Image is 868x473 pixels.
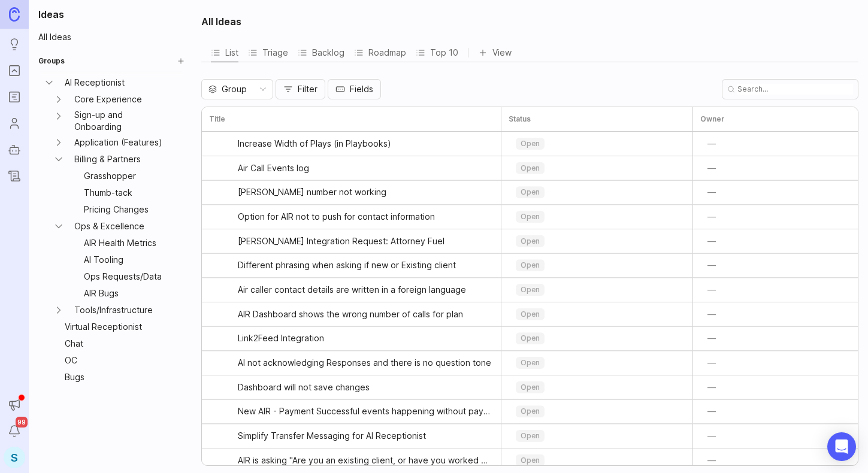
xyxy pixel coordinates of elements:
[328,79,381,99] button: Fields
[38,56,65,66] h2: Groups
[700,257,723,274] button: —
[238,326,494,350] a: Link2Feed Integration
[707,235,716,247] span: —
[707,211,716,223] span: —
[248,44,288,61] div: Triage
[707,357,716,369] span: —
[354,44,406,61] div: Roadmap
[700,306,723,323] button: —
[201,79,273,99] div: toggle menu
[248,43,288,62] button: Triage
[509,280,685,299] div: toggle menu
[238,308,463,320] span: AIR Dashboard shows the wrong number of calls for plan
[298,44,344,61] div: Backlog
[354,43,406,62] div: Roadmap
[521,431,540,441] p: open
[60,319,173,335] a: Virtual Receptionist
[700,354,723,371] button: —
[4,34,25,55] a: Ideas
[201,14,241,29] h2: All Ideas
[700,452,723,469] button: —
[707,430,716,442] span: —
[211,43,238,62] div: List
[60,369,173,386] a: Bugs
[4,113,25,134] a: Users
[238,448,494,472] a: AIR is asking "Are you an existing client, or have you worked with us before?"
[509,426,685,445] div: toggle menu
[48,91,69,108] button: Core Experience expand
[79,285,173,302] a: AIR Bugs
[16,417,28,427] span: 99
[521,236,540,246] p: open
[60,335,173,352] a: Chat
[238,430,426,442] span: Simplify Transfer Messaging for AI Receptionist
[521,163,540,173] p: open
[521,212,540,222] p: open
[238,138,391,150] span: Increase Width of Plays (in Playbooks)
[69,91,173,108] a: Core Experience
[521,310,540,319] p: open
[707,381,716,393] span: —
[298,43,344,62] button: Backlog
[34,29,189,46] a: All Ideas
[69,218,173,235] a: Ops & Excellence
[238,180,494,204] a: [PERSON_NAME] number not working
[700,184,723,201] button: —
[509,353,685,372] div: toggle menu
[48,134,69,151] button: Application (Features) expand
[509,114,531,124] h3: Status
[79,235,173,251] a: AIR Health Metrics
[60,74,173,91] a: AI Receptionist
[48,218,69,235] button: Ops & Excellence expand
[48,151,69,168] button: Billing & Partners expand
[173,53,189,69] button: Create Group
[416,43,458,62] button: Top 10
[238,357,491,369] span: AI not acknowledging Responses and there is no question tone
[238,375,494,399] a: Dashboard will not save changes
[69,108,173,134] a: Sign-up and Onboarding
[707,186,716,198] span: —
[707,259,716,271] span: —
[48,108,69,134] button: Sign-up and Onboarding expand
[700,403,723,420] button: —
[238,235,444,247] span: [PERSON_NAME] Integration Request: Attorney Fuel
[79,201,173,218] a: Pricing Changes
[509,232,685,251] div: toggle menu
[238,381,370,393] span: Dashboard will not save changes
[211,44,238,61] div: List
[79,184,173,201] a: Thumb-tack
[707,162,716,174] span: —
[253,84,273,94] svg: toggle icon
[238,156,494,180] a: Air Call Events log
[238,259,456,271] span: Different phrasing when asking if new or Existing client
[9,7,20,21] img: Canny Home
[4,139,25,160] a: Autopilot
[509,256,685,275] div: toggle menu
[700,281,723,298] button: —
[700,330,723,347] button: —
[509,183,685,202] div: toggle menu
[521,358,540,368] p: open
[79,251,173,268] a: AI Tooling
[509,134,685,153] div: toggle menu
[238,162,309,174] span: Air Call Events log
[48,302,69,319] button: Tools/Infrastructure expand
[700,427,723,444] button: —
[700,208,723,225] button: —
[700,160,723,177] button: —
[238,278,494,302] a: Air caller contact details are written in a foreign language
[209,114,225,124] h3: Title
[238,454,494,466] span: AIR is asking "Are you an existing client, or have you worked with us before?"
[700,135,723,152] button: —
[700,379,723,396] button: —
[416,44,458,61] div: Top 10
[521,285,540,295] p: open
[509,159,685,178] div: toggle menu
[4,60,25,81] a: Portal
[707,405,716,417] span: —
[509,402,685,421] div: toggle menu
[34,7,189,22] h1: Ideas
